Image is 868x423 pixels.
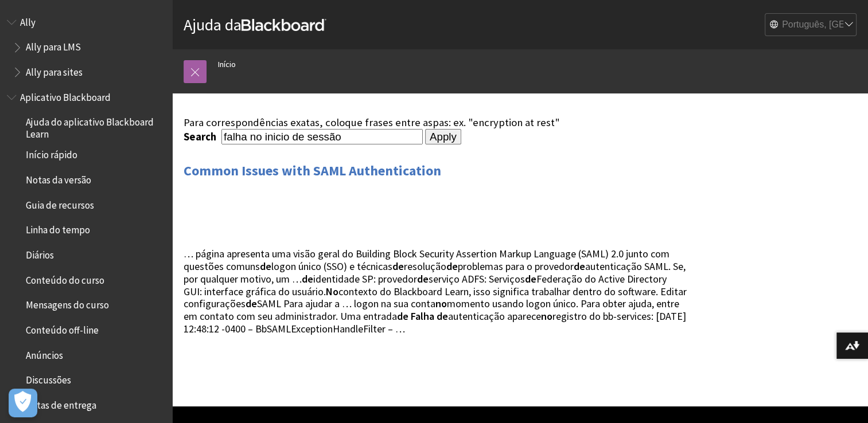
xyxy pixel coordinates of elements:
span: Datas de entrega [26,395,96,411]
strong: No [326,285,338,298]
label: Search [184,130,219,143]
a: Ajuda daBlackboard [184,14,326,35]
strong: no [541,310,552,323]
strong: de [525,272,536,285]
span: … página apresenta uma visão geral do Building Block Security Assertion Markup Language (SAML) 2.... [184,247,687,335]
input: Apply [425,129,461,145]
strong: de [437,310,448,323]
strong: Blackboard [242,19,326,31]
span: Ally para LMS [26,38,81,53]
span: Mensagens do curso [26,296,109,311]
span: Notas da versão [26,170,91,186]
span: Conteúdo off-line [26,320,99,336]
span: Guia de recursos [26,195,94,211]
a: Common Issues with SAML Authentication [184,162,441,180]
span: Aplicativo Blackboard [20,88,111,103]
strong: de [246,297,257,310]
span: Ajuda do aplicativo Blackboard Learn [26,113,164,140]
select: Site Language Selector [765,14,857,37]
strong: de [574,260,585,273]
span: Diários [26,245,54,261]
strong: de [392,260,404,273]
strong: no [435,297,447,310]
nav: Book outline for Anthology Ally Help [7,13,165,82]
strong: de [260,260,271,273]
a: Início [218,57,236,72]
span: Anúncios [26,346,63,361]
strong: de [417,272,429,285]
button: Abrir preferências [9,389,37,417]
span: Ally [20,13,36,28]
strong: de [397,310,408,323]
span: Discussões [26,371,71,386]
span: Conteúdo do curso [26,271,104,286]
strong: de [446,260,458,273]
div: Para correspondências exatas, coloque frases entre aspas: ex. "encryption at rest" [184,116,687,129]
span: Linha do tempo [26,221,90,236]
span: Ally para sites [26,62,83,78]
span: Início rápido [26,146,77,161]
strong: de [302,272,313,285]
strong: Falha [411,310,434,323]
